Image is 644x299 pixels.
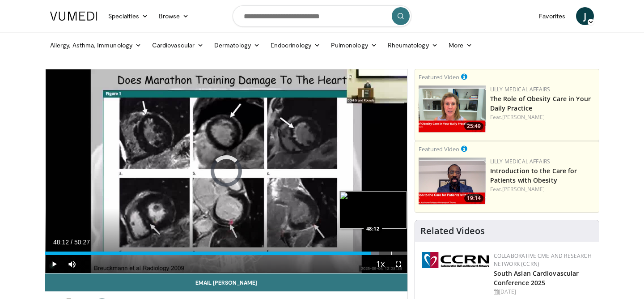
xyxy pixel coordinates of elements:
a: More [443,36,478,54]
a: Lilly Medical Affairs [490,85,551,93]
div: Progress Bar [45,252,407,255]
a: 19:14 [419,158,486,205]
a: 25:49 [419,85,486,132]
a: Cardiovascular [147,36,209,54]
button: Mute [63,255,81,273]
span: 25:49 [464,122,483,130]
a: Allergy, Asthma, Immunology [45,36,147,54]
a: Specialties [103,7,153,25]
small: Featured Video [419,73,459,81]
a: Endocrinology [265,36,326,54]
a: Favorites [534,7,571,25]
span: 48:12 [53,239,69,246]
img: acc2e291-ced4-4dd5-b17b-d06994da28f3.png.150x105_q85_crop-smart_upscale.png [419,158,486,205]
a: The Role of Obesity Care in Your Daily Practice [490,94,591,112]
span: 50:27 [74,239,90,246]
a: Browse [153,7,195,25]
div: Feat. [490,185,595,193]
input: Search topics, interventions [233,5,411,27]
a: Lilly Medical Affairs [490,158,551,165]
a: Pulmonology [326,36,382,54]
a: [PERSON_NAME] [502,185,545,193]
a: Email [PERSON_NAME] [45,273,407,291]
h4: Related Videos [420,226,485,236]
small: Featured Video [419,145,459,153]
a: Collaborative CME and Research Network (CCRN) [494,252,592,268]
img: VuMedi Logo [50,12,97,21]
span: 19:14 [464,194,483,202]
img: e1208b6b-349f-4914-9dd7-f97803bdbf1d.png.150x105_q85_crop-smart_upscale.png [419,85,486,132]
a: Dermatology [209,36,265,54]
video-js: Video Player [45,69,407,273]
div: Feat. [490,113,595,121]
span: / [71,239,72,246]
button: Play [45,255,63,273]
a: [PERSON_NAME] [502,113,545,121]
a: Rheumatology [382,36,443,54]
button: Fullscreen [390,255,407,273]
a: J [576,7,594,25]
img: image.jpeg [339,191,407,229]
button: Playback Rate [372,255,390,273]
div: [DATE] [494,288,592,296]
img: a04ee3ba-8487-4636-b0fb-5e8d268f3737.png.150x105_q85_autocrop_double_scale_upscale_version-0.2.png [422,252,489,268]
a: South Asian Cardiovascular Conference 2025 [494,269,579,287]
a: Introduction to the Care for Patients with Obesity [490,167,577,184]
